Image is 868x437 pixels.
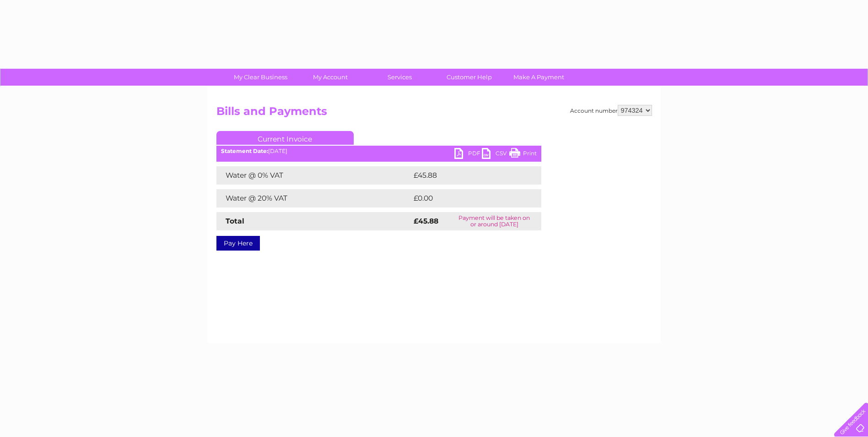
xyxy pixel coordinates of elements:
td: £0.00 [411,189,520,208]
b: Statement Date: [221,147,268,154]
a: CSV [482,148,509,161]
td: Water @ 0% VAT [216,166,411,185]
a: Services [362,69,437,86]
a: PDF [454,148,482,161]
a: Pay Here [216,236,260,251]
a: Current Invoice [216,131,354,145]
a: My Account [292,69,368,86]
a: Print [509,148,537,161]
div: Account number [570,105,652,116]
h2: Bills and Payments [216,105,652,122]
a: My Clear Business [223,69,298,86]
a: Make A Payment [501,69,577,86]
strong: Total [226,217,244,225]
td: £45.88 [411,166,523,185]
td: Payment will be taken on or around [DATE] [447,212,541,230]
strong: £45.88 [414,217,438,225]
td: Water @ 20% VAT [216,189,411,208]
div: [DATE] [216,148,541,154]
a: Customer Help [431,69,507,86]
